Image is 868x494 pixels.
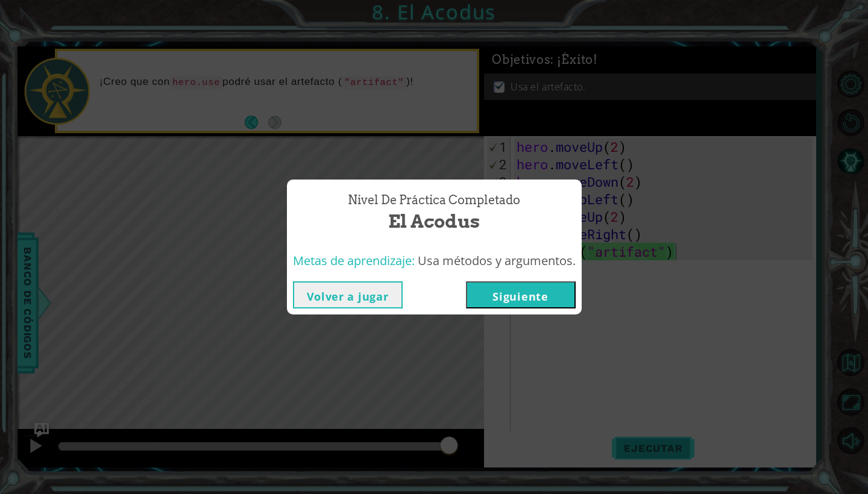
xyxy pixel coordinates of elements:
span: Metas de aprendizaje: [293,252,415,269]
span: Nivel de práctica Completado [348,192,520,209]
span: El Acodus [388,208,480,234]
button: Volver a jugar [293,281,403,308]
button: Siguiente [466,281,576,308]
span: Usa métodos y argumentos. [418,252,576,269]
